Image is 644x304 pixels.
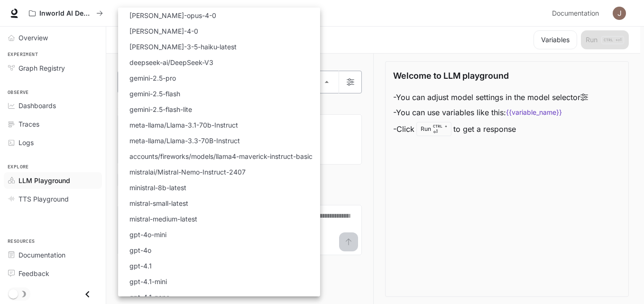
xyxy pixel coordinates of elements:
p: meta-llama/Llama-3.3-70B-Instruct [129,136,240,146]
p: mistral-medium-latest [129,214,197,224]
p: gpt-4.1 [129,261,152,271]
p: [PERSON_NAME]-4-0 [129,26,198,36]
p: gpt-4.1-mini [129,276,167,286]
p: [PERSON_NAME]-3-5-haiku-latest [129,42,237,52]
p: meta-llama/Llama-3.1-70b-Instruct [129,120,238,130]
p: gpt-4.1-nano [129,292,170,302]
p: gemini-2.5-flash-lite [129,104,192,114]
p: gemini-2.5-pro [129,73,176,83]
p: mistral-small-latest [129,198,188,208]
p: [PERSON_NAME]-opus-4-0 [129,10,216,20]
p: ministral-8b-latest [129,183,186,193]
p: gpt-4o-mini [129,230,166,240]
p: gpt-4o [129,245,151,255]
p: mistralai/Mistral-Nemo-Instruct-2407 [129,167,246,177]
p: deepseek-ai/DeepSeek-V3 [129,57,213,67]
p: accounts/fireworks/models/llama4-maverick-instruct-basic [129,151,313,161]
p: gemini-2.5-flash [129,89,180,99]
